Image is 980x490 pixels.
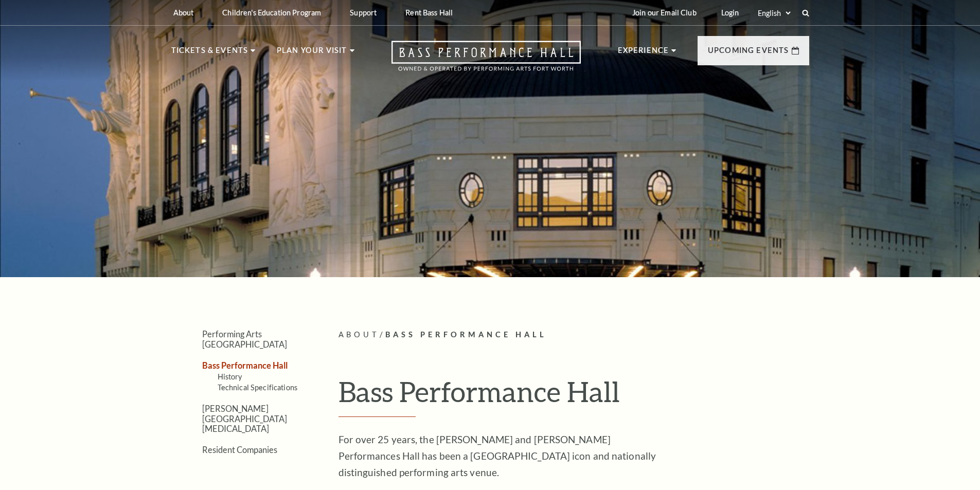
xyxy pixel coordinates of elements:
[338,431,673,481] p: For over 25 years, the [PERSON_NAME] and [PERSON_NAME] Performances Hall has been a [GEOGRAPHIC_D...
[708,44,789,63] p: Upcoming Events
[405,8,453,17] p: Rent Bass Hall
[338,329,809,341] p: /
[385,330,547,339] span: Bass Performance Hall
[756,8,792,18] select: Select:
[277,44,347,63] p: Plan Your Visit
[171,44,248,63] p: Tickets & Events
[338,330,380,339] span: About
[218,383,297,392] a: Technical Specifications
[202,404,287,433] a: [PERSON_NAME][GEOGRAPHIC_DATA][MEDICAL_DATA]
[202,329,287,349] a: Performing Arts [GEOGRAPHIC_DATA]
[202,445,277,455] a: Resident Companies
[350,8,377,17] p: Support
[202,360,288,370] a: Bass Performance Hall
[618,44,669,63] p: Experience
[222,8,321,17] p: Children's Education Program
[173,8,194,17] p: About
[218,372,242,381] a: History
[338,375,809,417] h1: Bass Performance Hall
